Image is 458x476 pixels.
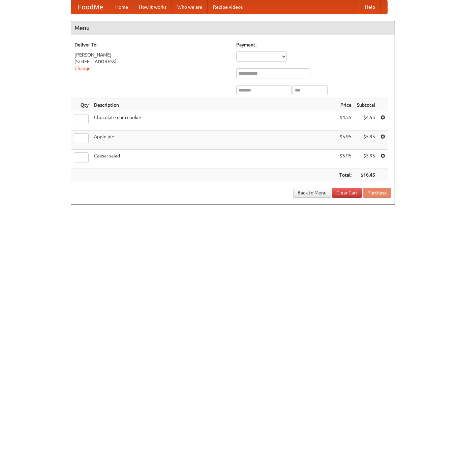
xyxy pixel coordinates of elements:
[354,111,378,131] td: $4.55
[71,0,110,14] a: FoodMe
[208,0,248,14] a: Recipe videos
[133,0,172,14] a: How it works
[360,0,380,14] a: Help
[354,99,378,111] th: Subtotal
[337,131,354,150] td: $5.95
[337,169,354,181] th: Total:
[91,99,337,111] th: Description
[293,188,331,198] a: Back to Menu
[337,150,354,169] td: $5.95
[337,111,354,131] td: $4.55
[91,111,337,131] td: Chocolate chip cookie
[74,51,230,58] div: [PERSON_NAME]
[74,41,230,48] h5: Deliver To:
[71,21,395,35] h4: Menu
[71,99,91,111] th: Qty
[354,169,378,181] th: $16.45
[74,58,230,65] div: [STREET_ADDRESS]
[236,41,391,48] h5: Payment:
[363,188,391,198] button: Purchase
[337,99,354,111] th: Price
[172,0,208,14] a: Who we are
[91,131,337,150] td: Apple pie
[332,188,362,198] a: Clear Cart
[91,150,337,169] td: Caesar salad
[354,150,378,169] td: $5.95
[110,0,133,14] a: Home
[74,66,91,71] a: Change
[354,131,378,150] td: $5.95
